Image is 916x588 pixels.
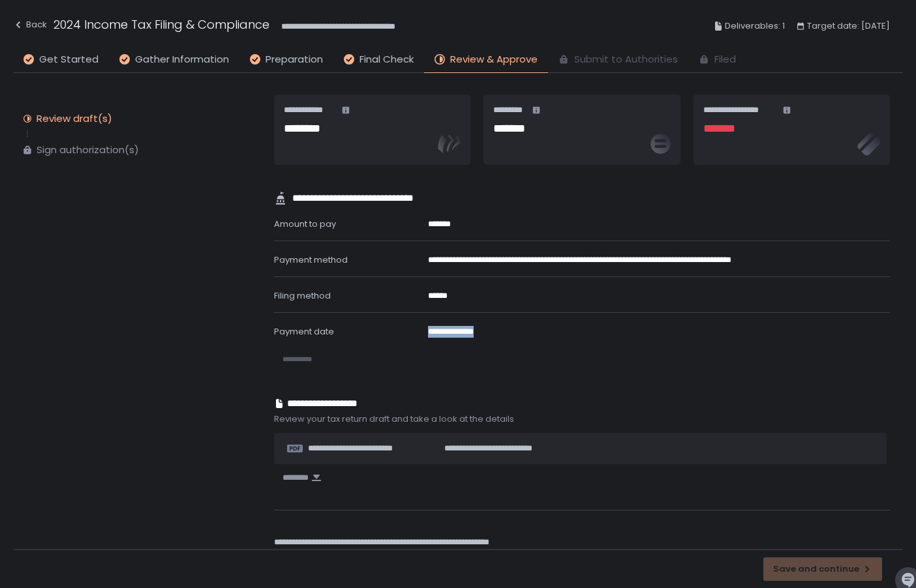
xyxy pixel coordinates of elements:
span: Review your tax return draft and take a look at the details [274,413,890,425]
span: Preparation [266,52,323,67]
div: Back [13,17,47,33]
span: Payment method [274,254,348,266]
span: Review & Approve [450,52,538,67]
span: Final Check [359,52,414,67]
span: Gather Information [135,52,229,67]
span: Amount to pay [274,218,336,230]
span: Target date: [DATE] [807,18,890,34]
h1: 2024 Income Tax Filing & Compliance [53,16,269,33]
span: Filed [714,52,736,67]
button: Back [13,16,47,37]
span: Deliverables: 1 [725,18,785,34]
span: Payment date [274,325,334,338]
span: Get Started [39,52,99,67]
span: Filing method [274,289,331,302]
span: Submit to Authorities [574,52,678,67]
div: Review draft(s) [37,112,112,125]
div: Sign authorization(s) [37,143,139,156]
